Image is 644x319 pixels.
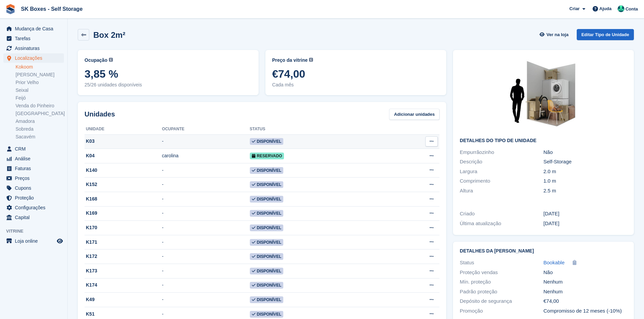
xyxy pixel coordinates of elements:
[85,253,162,260] div: K172
[18,3,85,15] a: SK Boxes - Self Storage
[250,268,284,274] span: Disponível
[15,236,55,246] span: Loja online
[544,259,565,267] a: Bookable
[16,95,64,101] a: Feijó
[15,174,55,183] span: Preços
[460,278,543,286] div: Mín. proteção
[544,158,627,166] div: Self-Storage
[3,53,64,63] a: menu
[544,278,627,286] div: Nenhum
[16,79,64,86] a: Prior Velho
[162,152,249,159] div: carolina
[162,293,249,307] td: -
[3,24,64,33] a: menu
[250,138,284,145] span: Disponível
[15,193,55,203] span: Proteção
[460,177,543,185] div: Comprimento
[569,5,579,12] span: Criar
[85,181,162,188] div: K152
[599,5,612,12] span: Ajuda
[493,57,594,133] img: 25-sqft-unit.jpg
[85,57,108,64] span: Ocupação
[250,296,284,303] span: Disponível
[162,124,249,135] th: Ocupante
[85,138,162,145] div: K03
[3,164,64,173] a: menu
[3,193,64,203] a: menu
[544,260,565,265] span: Bookable
[15,183,55,193] span: Cupons
[544,297,627,305] div: €74,00
[85,167,162,174] div: K140
[93,30,125,39] h2: Box 2m²
[162,278,249,293] td: -
[547,31,569,38] span: Ver na loja
[3,183,64,193] a: menu
[162,163,249,178] td: -
[460,158,543,166] div: Descrição
[577,29,634,40] a: Editar Tipo de Unidade
[460,220,543,228] div: Última atualização
[389,109,439,120] a: Adicionar unidades
[15,44,55,53] span: Assinaturas
[309,58,313,62] img: icon-info-grey-7440780725fd019a000dd9b08b2336e03edf1995a4989e88bcd33f0948082b44.svg
[544,177,627,185] div: 1.0 m
[162,192,249,207] td: -
[460,149,543,156] div: Empurrãozinho
[460,187,543,195] div: Altura
[15,24,55,33] span: Mudança de Casa
[544,187,627,195] div: 2.5 m
[85,224,162,231] div: K170
[544,149,627,156] div: Não
[250,181,284,188] span: Disponível
[460,168,543,176] div: Largura
[460,307,543,315] div: Promoção
[272,81,439,88] span: Cada mês
[250,124,384,135] th: Status
[460,259,543,267] div: Status
[85,81,252,88] span: 25/26 unidades disponíveis
[85,239,162,246] div: K171
[16,110,64,117] a: [GEOGRAPHIC_DATA]
[85,195,162,203] div: K168
[544,269,627,276] div: Não
[3,213,64,222] a: menu
[15,144,55,154] span: CRM
[544,220,627,228] div: [DATE]
[272,68,439,80] span: €74,00
[16,118,64,125] a: Amadora
[56,237,64,245] a: Loja de pré-visualização
[85,210,162,217] div: K169
[15,164,55,173] span: Faturas
[460,210,543,218] div: Criado
[85,68,252,80] span: 3,85 %
[3,44,64,53] a: menu
[250,311,284,318] span: Disponível
[460,138,627,143] h2: Detalhes do tipo de unidade
[85,282,162,289] div: K174
[460,248,627,254] h2: Detalhes da [PERSON_NAME]
[544,307,627,315] div: Compromisso de 12 meses (-10%)
[16,126,64,132] a: Sobreda
[109,58,113,62] img: icon-info-grey-7440780725fd019a000dd9b08b2336e03edf1995a4989e88bcd33f0948082b44.svg
[460,269,543,276] div: Proteção vendas
[162,235,249,249] td: -
[544,168,627,176] div: 2.0 m
[250,196,284,203] span: Disponível
[162,134,249,149] td: -
[250,282,284,289] span: Disponível
[85,311,162,318] div: K51
[15,213,55,222] span: Capital
[250,224,284,231] span: Disponível
[85,296,162,303] div: K49
[544,210,627,218] div: [DATE]
[85,124,162,135] th: Unidade
[3,203,64,212] a: menu
[250,210,284,217] span: Disponível
[460,288,543,296] div: Padrão proteção
[162,264,249,278] td: -
[272,57,308,64] span: Preço da vitrine
[15,154,55,163] span: Análise
[162,249,249,264] td: -
[250,253,284,260] span: Disponível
